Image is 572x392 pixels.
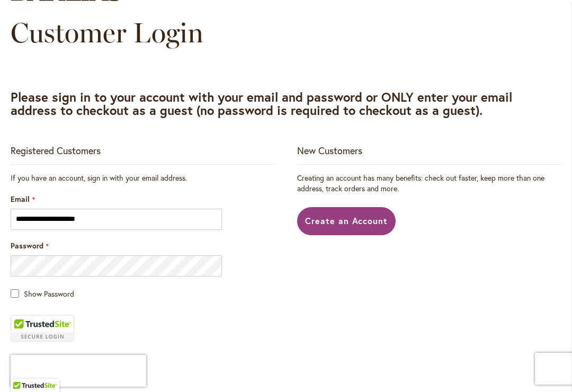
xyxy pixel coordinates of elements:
[24,289,74,299] span: Show Password
[297,173,561,194] p: Creating an account has many benefits: check out faster, keep more than one address, track orders...
[11,355,146,387] iframe: reCAPTCHA
[305,215,388,226] span: Create an Account
[11,194,30,204] span: Email
[11,240,43,251] span: Password
[11,315,74,342] div: TrustedSite Certified
[297,207,396,235] a: Create an Account
[11,173,275,183] div: If you have an account, sign in with your email address.
[11,88,512,119] strong: Please sign in to your account with your email and password or ONLY enter your email address to c...
[11,16,203,49] span: Customer Login
[297,144,362,157] strong: New Customers
[8,354,38,384] iframe: Launch Accessibility Center
[11,144,101,157] strong: Registered Customers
